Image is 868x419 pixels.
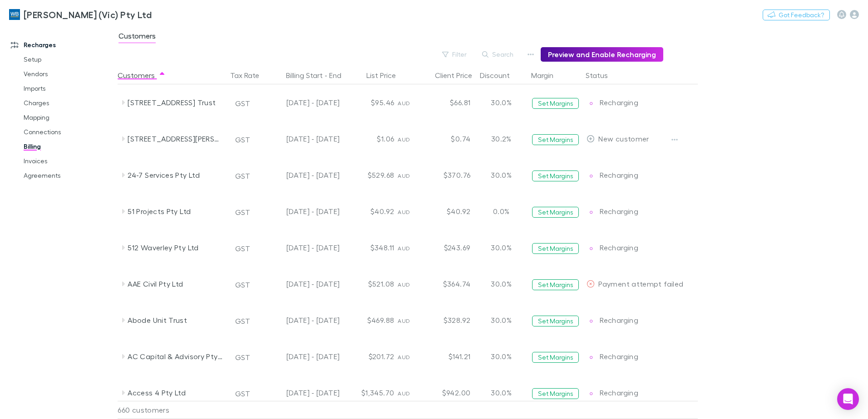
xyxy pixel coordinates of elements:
[587,317,596,326] img: Recharging
[231,350,254,365] button: GST
[231,386,254,401] button: GST
[587,99,596,108] img: Recharging
[480,66,521,84] div: Discount
[474,266,528,302] div: 30.0%
[128,193,224,229] div: 51 Projects Pty Ltd
[15,125,123,139] a: Connections
[9,9,20,20] img: William Buck (Vic) Pty Ltd's Logo
[128,375,224,411] div: Access 4 Pty Ltd
[118,31,156,43] span: Customers
[532,352,579,363] button: Set Margins
[128,266,224,302] div: AAE Civil Pty Ltd
[532,171,579,181] button: Set Margins
[231,241,254,256] button: GST
[24,9,152,20] h3: [PERSON_NAME] (Vic) Pty Ltd
[118,157,702,193] div: 24-7 Services Pty LtdGST[DATE] - [DATE]$529.68AUD$370.7630.0%Set MarginsRechargingRecharging
[541,47,663,62] button: Preview and Enable Recharging
[474,302,528,338] div: 30.0%
[398,209,410,215] span: AUD
[4,4,157,25] a: [PERSON_NAME] (Vic) Pty Ltd
[587,171,596,180] img: Recharging
[118,266,702,302] div: AAE Civil Pty LtdGST[DATE] - [DATE]$521.08AUD$364.7430.0%Set MarginsPayment attempt failed
[128,302,224,338] div: Abode Unit Trust
[15,110,123,125] a: Mapping
[231,96,254,111] button: GST
[118,121,702,157] div: [STREET_ADDRESS][PERSON_NAME] Pty LtdGST[DATE] - [DATE]$1.06AUD$0.7430.2%Set MarginsNew customer
[532,134,579,145] button: Set Margins
[438,49,472,60] button: Filter
[419,193,474,229] div: $40.92
[587,244,596,253] img: Recharging
[474,338,528,375] div: 30.0%
[474,157,528,193] div: 30.0%
[532,243,579,254] button: Set Margins
[231,278,254,292] button: GST
[265,157,340,193] div: [DATE] - [DATE]
[118,302,702,338] div: Abode Unit TrustGST[DATE] - [DATE]$469.88AUD$328.9230.0%Set MarginsRechargingRecharging
[532,388,579,399] button: Set Margins
[398,281,410,288] span: AUD
[265,229,340,266] div: [DATE] - [DATE]
[598,279,683,288] span: Payment attempt failed
[600,171,638,179] span: Recharging
[265,302,340,338] div: [DATE] - [DATE]
[118,401,227,419] div: 660 customers
[398,354,410,361] span: AUD
[230,66,270,84] div: Tax Rate
[600,207,638,215] span: Recharging
[265,193,340,229] div: [DATE] - [DATE]
[600,388,638,397] span: Recharging
[15,96,123,110] a: Charges
[118,229,702,266] div: 512 Waverley Pty LtdGST[DATE] - [DATE]$348.11AUD$243.6930.0%Set MarginsRechargingRecharging
[419,157,474,193] div: $370.76
[128,121,224,157] div: [STREET_ADDRESS][PERSON_NAME] Pty Ltd
[118,338,702,375] div: AC Capital & Advisory Pty LtdGST[DATE] - [DATE]$201.72AUD$141.2130.0%Set MarginsRechargingRecharging
[398,390,410,397] span: AUD
[474,121,528,157] div: 30.2%
[366,66,407,84] button: List Price
[435,66,483,84] button: Client Price
[231,169,254,183] button: GST
[600,98,638,107] span: Recharging
[15,67,123,81] a: Vendors
[419,229,474,266] div: $243.69
[531,66,564,84] button: Margin
[265,121,340,157] div: [DATE] - [DATE]
[343,121,398,157] div: $1.06
[600,352,638,361] span: Recharging
[600,316,638,324] span: Recharging
[419,84,474,121] div: $66.81
[343,84,398,121] div: $95.46
[343,229,398,266] div: $348.11
[419,302,474,338] div: $328.92
[15,52,123,67] a: Setup
[419,266,474,302] div: $364.74
[474,193,528,229] div: 0.0%
[532,279,579,290] button: Set Margins
[343,338,398,375] div: $201.72
[343,157,398,193] div: $529.68
[15,139,123,154] a: Billing
[419,338,474,375] div: $141.21
[586,66,619,84] button: Status
[343,302,398,338] div: $469.88
[837,388,859,410] div: Open Intercom Messenger
[587,353,596,362] img: Recharging
[532,98,579,109] button: Set Margins
[118,375,702,411] div: Access 4 Pty LtdGST[DATE] - [DATE]$1,345.70AUD$942.0030.0%Set MarginsRechargingRecharging
[265,338,340,375] div: [DATE] - [DATE]
[286,66,352,84] button: Billing Start - End
[398,136,410,143] span: AUD
[600,243,638,252] span: Recharging
[398,172,410,179] span: AUD
[398,100,410,107] span: AUD
[343,266,398,302] div: $521.08
[15,154,123,168] a: Invoices
[532,207,579,218] button: Set Margins
[478,49,519,60] button: Search
[118,66,166,84] button: Customers
[128,338,224,375] div: AC Capital & Advisory Pty Ltd
[474,84,528,121] div: 30.0%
